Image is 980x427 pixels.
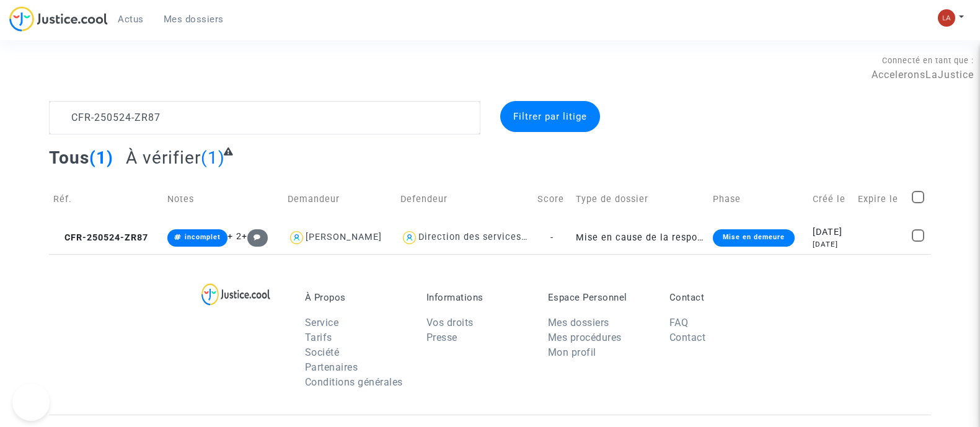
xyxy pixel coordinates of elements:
[118,14,144,25] span: Actus
[713,229,795,247] div: Mise en demeure
[548,317,609,328] a: Mes dossiers
[808,177,854,221] td: Créé le
[550,232,554,243] span: -
[305,376,403,388] a: Conditions générales
[548,346,596,358] a: Mon profil
[548,292,651,303] p: Espace Personnel
[227,231,242,242] span: + 2
[283,177,397,221] td: Demandeur
[53,232,148,243] span: CFR-250524-ZR87
[400,229,418,247] img: icon-user.svg
[854,177,907,221] td: Expire le
[813,226,850,239] div: [DATE]
[426,292,529,303] p: Informations
[154,10,234,29] a: Mes dossiers
[513,111,587,122] span: Filtrer par litige
[396,177,532,221] td: Defendeur
[548,332,622,343] a: Mes procédures
[882,56,974,65] span: Connecté en tant que :
[89,147,113,168] span: (1)
[126,147,201,168] span: À vérifier
[242,231,268,242] span: +
[426,332,457,343] a: Presse
[305,346,340,358] a: Société
[9,6,108,32] img: jc-logo.svg
[813,239,850,250] div: [DATE]
[201,283,270,306] img: logo-lg.svg
[306,232,382,242] div: [PERSON_NAME]
[12,384,50,421] iframe: Help Scout Beacon - Open
[938,9,955,27] img: 3f9b7d9779f7b0ffc2b90d026f0682a9
[164,14,224,25] span: Mes dossiers
[305,292,408,303] p: À Propos
[669,317,689,328] a: FAQ
[108,10,154,29] a: Actus
[305,317,339,328] a: Service
[288,229,306,247] img: icon-user.svg
[305,361,358,373] a: Partenaires
[572,221,708,254] td: Mise en cause de la responsabilité de l'Etat pour lenteur excessive de la Justice (sans requête)
[426,317,474,328] a: Vos droits
[49,177,163,221] td: Réf.
[669,332,706,343] a: Contact
[418,232,762,242] div: Direction des services judiciaires du Ministère de la Justice - Bureau FIP4
[201,147,225,168] span: (1)
[163,177,283,221] td: Notes
[572,177,708,221] td: Type de dossier
[49,147,89,168] span: Tous
[669,292,772,303] p: Contact
[533,177,572,221] td: Score
[305,332,332,343] a: Tarifs
[709,177,808,221] td: Phase
[185,233,221,241] span: incomplet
